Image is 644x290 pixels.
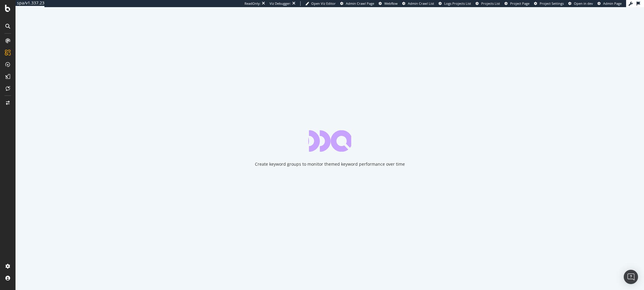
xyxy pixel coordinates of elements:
[540,1,564,6] span: Project Settings
[504,1,530,6] a: Project Page
[384,1,398,6] span: Webflow
[444,1,471,6] span: Logs Projects List
[568,1,593,6] a: Open in dev
[534,1,564,6] a: Project Settings
[476,1,500,6] a: Projects List
[340,1,374,6] a: Admin Crawl Page
[244,1,261,6] div: ReadOnly:
[305,1,336,6] a: Open Viz Editor
[255,161,405,167] div: Create keyword groups to monitor themed keyword performance over time
[481,1,500,6] span: Projects List
[624,270,638,284] div: Open Intercom Messenger
[308,130,351,152] div: animation
[346,1,374,6] span: Admin Crawl Page
[402,1,434,6] a: Admin Crawl List
[379,1,398,6] a: Webflow
[311,1,336,6] span: Open Viz Editor
[510,1,530,6] span: Project Page
[439,1,471,6] a: Logs Projects List
[574,1,593,6] span: Open in dev
[408,1,434,6] span: Admin Crawl List
[270,1,291,6] div: Viz Debugger:
[603,1,622,6] span: Admin Page
[597,1,622,6] a: Admin Page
